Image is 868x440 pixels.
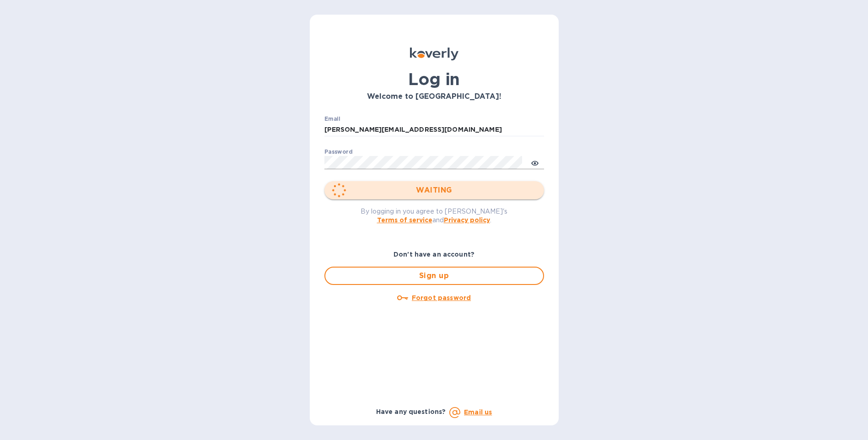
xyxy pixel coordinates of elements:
input: Enter email address [324,123,544,137]
label: Email [324,116,340,122]
a: Terms of service [377,216,432,224]
button: Sign up [324,267,544,285]
h1: Log in [324,70,544,89]
h3: Welcome to [GEOGRAPHIC_DATA]! [324,92,544,101]
img: Koverly [410,48,458,60]
label: Password [324,149,352,155]
a: Privacy policy [444,216,490,224]
b: Don't have an account? [394,251,474,258]
u: Forgot password [412,294,471,301]
a: Email us [464,408,492,416]
span: By logging in you agree to [PERSON_NAME]'s and . [361,208,507,224]
button: toggle password visibility [526,153,544,172]
b: Have any questions? [376,408,446,415]
span: Sign up [333,270,536,281]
